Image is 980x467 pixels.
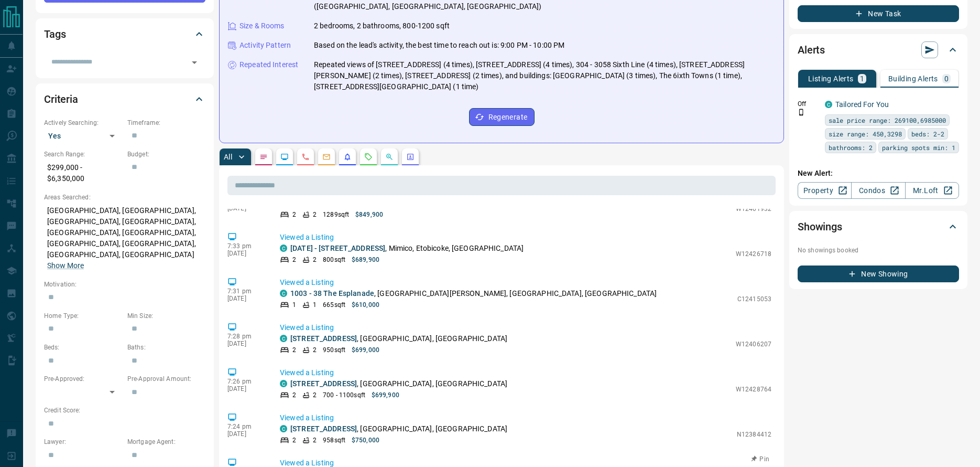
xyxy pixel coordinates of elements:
p: , [GEOGRAPHIC_DATA], [GEOGRAPHIC_DATA] [290,333,507,344]
p: 2 [313,436,317,445]
span: sale price range: 269100,6985000 [829,115,946,125]
p: Min Size: [127,311,205,321]
svg: Emails [322,153,331,161]
p: [DATE] [227,250,264,257]
div: Alerts [798,37,959,62]
p: 7:26 pm [227,378,264,385]
p: 800 sqft [323,255,345,264]
p: Viewed a Listing [280,367,771,378]
p: 2 bedrooms, 2 bathrooms, 800-1200 sqft [314,20,450,31]
p: 950 sqft [323,345,345,355]
p: 0 [944,75,949,82]
p: Building Alerts [888,75,938,82]
h2: Alerts [798,41,825,58]
p: Viewed a Listing [280,277,771,288]
a: Property [798,182,852,199]
p: [DATE] [227,295,264,302]
p: Areas Searched: [44,193,205,202]
p: 2 [313,345,317,355]
span: size range: 450,3298 [829,129,902,139]
p: Budget: [127,150,205,159]
p: W12426718 [736,249,771,259]
p: Viewed a Listing [280,412,771,423]
p: $699,000 [352,345,379,355]
p: 2 [292,436,296,445]
svg: Agent Actions [406,153,415,161]
p: Baths: [127,343,205,352]
p: W12428764 [736,385,771,394]
p: No showings booked [798,246,959,255]
p: Activity Pattern [239,40,291,51]
button: New Task [798,5,959,22]
p: Home Type: [44,311,122,321]
p: 1 [860,75,864,82]
a: [STREET_ADDRESS] [290,379,357,388]
div: Yes [44,128,122,144]
p: Mortgage Agent: [127,437,205,447]
p: 700 - 1100 sqft [323,390,365,400]
p: Credit Score: [44,406,205,415]
svg: Requests [364,153,373,161]
p: 2 [313,210,317,219]
a: [DATE] - [STREET_ADDRESS] [290,244,385,252]
p: 665 sqft [323,300,345,310]
button: Open [187,55,202,70]
div: condos.ca [280,335,287,342]
h2: Tags [44,26,66,43]
div: condos.ca [825,101,832,108]
p: All [224,153,232,161]
p: Viewed a Listing [280,322,771,333]
button: Pin [745,454,776,464]
svg: Calls [301,153,310,161]
p: Motivation: [44,280,205,289]
p: Size & Rooms [239,20,285,31]
p: Lawyer: [44,437,122,447]
button: New Showing [798,266,959,282]
p: New Alert: [798,168,959,179]
p: 2 [292,210,296,219]
svg: Listing Alerts [343,153,352,161]
svg: Opportunities [385,153,394,161]
p: [DATE] [227,385,264,392]
button: Show More [47,260,84,271]
p: [DATE] [227,430,264,438]
p: 2 [313,390,317,400]
p: 2 [292,345,296,355]
p: Based on the lead's activity, the best time to reach out is: 9:00 PM - 10:00 PM [314,40,564,51]
p: , [GEOGRAPHIC_DATA], [GEOGRAPHIC_DATA] [290,423,507,434]
p: 7:31 pm [227,288,264,295]
p: $610,000 [352,300,379,310]
p: Beds: [44,343,122,352]
a: Condos [851,182,905,199]
h2: Showings [798,218,842,235]
p: [DATE] [227,340,264,347]
div: Tags [44,22,205,47]
svg: Lead Browsing Activity [280,153,289,161]
p: $849,900 [355,210,383,219]
p: $689,900 [352,255,379,264]
p: 1 [292,300,296,310]
p: $699,900 [372,390,399,400]
p: , [GEOGRAPHIC_DATA], [GEOGRAPHIC_DATA] [290,378,507,389]
p: , [GEOGRAPHIC_DATA][PERSON_NAME], [GEOGRAPHIC_DATA], [GEOGRAPHIC_DATA] [290,288,657,299]
p: 7:33 pm [227,242,264,250]
p: 1 [313,300,317,310]
div: condos.ca [280,425,287,432]
p: N12384412 [737,430,771,439]
p: Listing Alerts [808,75,854,82]
p: Pre-Approval Amount: [127,374,205,384]
p: Timeframe: [127,118,205,128]
p: $750,000 [352,436,379,445]
p: Off [798,99,819,109]
div: Criteria [44,87,205,112]
div: condos.ca [280,380,287,387]
a: Mr.Loft [905,182,959,199]
p: W12401932 [736,204,771,214]
p: Pre-Approved: [44,374,122,384]
p: 1289 sqft [323,210,349,219]
p: Repeated Interest [239,59,298,70]
svg: Push Notification Only [798,109,805,116]
h2: Criteria [44,91,78,108]
p: Viewed a Listing [280,232,771,243]
p: , Mimico, Etobicoke, [GEOGRAPHIC_DATA] [290,243,524,254]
